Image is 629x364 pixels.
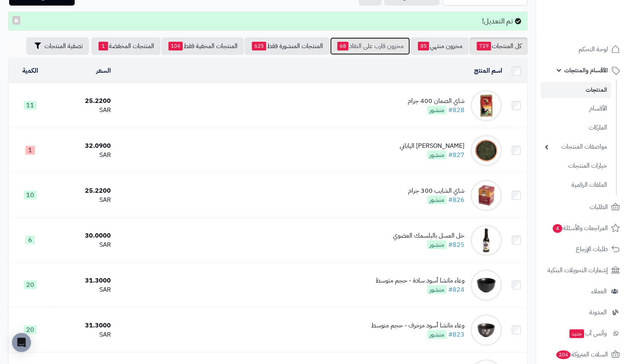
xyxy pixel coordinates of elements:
[55,285,111,294] div: SAR
[541,119,611,136] a: الماركات
[576,244,608,255] span: طلبات الإرجاع
[448,285,464,294] a: #824
[411,37,469,55] a: مخزون منتهي85
[161,37,244,55] a: المنتجات المخفية فقط104
[99,42,108,50] span: 1
[330,37,410,55] a: مخزون قارب على النفاذ68
[552,223,608,234] span: المراجعات والأسئلة
[55,141,111,151] div: 32.0900
[590,201,608,213] span: الطلبات
[553,224,562,233] span: 4
[564,65,608,76] span: الأقسام والمنتجات
[55,330,111,339] div: SAR
[55,240,111,250] div: SAR
[569,329,584,338] span: جديد
[408,97,464,106] div: شاي الصمان 400 جرام
[96,66,111,76] a: السعر
[448,150,464,160] a: #827
[541,240,624,259] a: طلبات الإرجاع
[448,195,464,205] a: #826
[427,196,447,204] span: منشور
[427,285,447,294] span: منشور
[25,146,35,155] span: 1
[24,325,37,334] span: 20
[400,141,464,151] div: [PERSON_NAME] الياباني
[555,349,608,360] span: السلات المتروكة
[575,21,621,38] img: logo-2.png
[448,240,464,250] a: #825
[24,191,37,199] span: 10
[427,240,447,249] span: منشور
[541,157,611,174] a: خيارات المنتجات
[589,307,607,318] span: المدونة
[541,100,611,117] a: الأقسام
[470,180,502,211] img: شاي الشايب 300 جرام
[12,16,20,25] button: ×
[55,276,111,285] div: 31.3000
[427,330,447,339] span: منشور
[541,40,624,59] a: لوحة التحكم
[470,135,502,167] img: شاي جيوكورو الياباني
[26,37,89,55] button: تصفية المنتجات
[541,219,624,238] a: المراجعات والأسئلة4
[448,105,464,115] a: #828
[55,151,111,160] div: SAR
[55,196,111,205] div: SAR
[556,350,571,359] span: 204
[337,42,348,50] span: 68
[408,186,464,196] div: شاي الشايب 300 جرام
[548,265,608,276] span: إشعارات التحويلات البنكية
[427,106,447,114] span: منشور
[25,236,35,244] span: 6
[477,42,491,50] span: 729
[470,269,502,301] img: وعاء ماتشا أسود سادة - حجم متوسط
[541,303,624,322] a: المدونة
[55,231,111,240] div: 30.0000
[541,197,624,217] a: الطلبات
[541,261,624,280] a: إشعارات التحويلات البنكية
[393,231,464,240] div: خل العسل بالبلسمك العضوي
[91,37,161,55] a: المنتجات المخفضة1
[541,138,611,155] a: مواصفات المنتجات
[541,345,624,364] a: السلات المتروكة204
[448,330,464,339] a: #823
[12,333,31,352] div: Open Intercom Messenger
[371,321,464,330] div: وعاء ماتشا أسود مزخرف - حجم متوسط
[55,97,111,106] div: 25.2200
[579,44,608,55] span: لوحة التحكم
[55,106,111,115] div: SAR
[375,276,464,285] div: وعاء ماتشا أسود سادة - حجم متوسط
[24,281,37,289] span: 20
[168,42,183,50] span: 104
[541,176,611,194] a: الملفات الرقمية
[55,186,111,196] div: 25.2200
[541,282,624,301] a: العملاء
[569,328,607,339] span: وآتس آب
[24,101,37,110] span: 11
[470,90,502,122] img: شاي الصمان 400 جرام
[591,286,607,297] span: العملاء
[245,37,329,55] a: المنتجات المنشورة فقط625
[8,12,528,31] div: تم التعديل!
[22,66,38,76] a: الكمية
[470,314,502,346] img: وعاء ماتشا أسود مزخرف - حجم متوسط
[541,82,611,98] a: المنتجات
[470,225,502,256] img: خل العسل بالبلسمك العضوي
[45,41,83,51] span: تصفية المنتجات
[470,37,528,55] a: كل المنتجات729
[252,42,266,50] span: 625
[418,42,429,50] span: 85
[541,324,624,343] a: وآتس آبجديد
[55,321,111,330] div: 31.3000
[427,151,447,159] span: منشور
[474,66,502,76] a: اسم المنتج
